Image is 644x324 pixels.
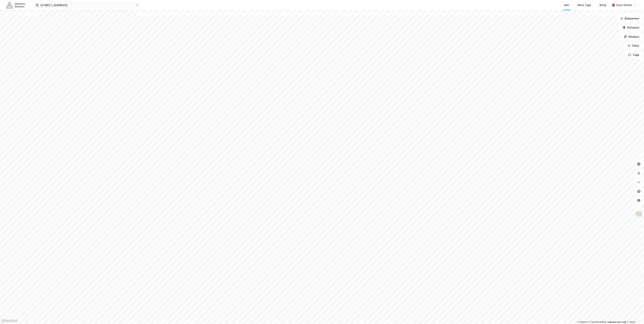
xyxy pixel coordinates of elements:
button: Bokmerker [617,15,642,22]
div: Kart [564,3,569,7]
iframe: Chat Widget [625,306,644,324]
a: Mapbox homepage [1,319,18,323]
img: akershus-eiendom-logo.9091f326c980b4bce74ccdd9f866810c.svg [6,2,25,8]
a: OpenStreetMap [588,321,607,323]
a: Mapbox [577,321,587,323]
input: Søk på adresse, matrikkel, gårdeiere, leietakere eller personer [39,2,135,8]
div: Even Stølen [616,3,632,7]
img: Z [635,210,642,218]
div: Kontrollprogram for chat [625,306,644,324]
div: Mine Tags [578,3,591,7]
button: Tags [625,51,642,59]
a: Improve this map [607,321,626,323]
button: Analyse [621,33,642,40]
button: Filter [624,42,642,50]
div: Bolig [600,3,606,7]
button: Datasett [619,24,642,31]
